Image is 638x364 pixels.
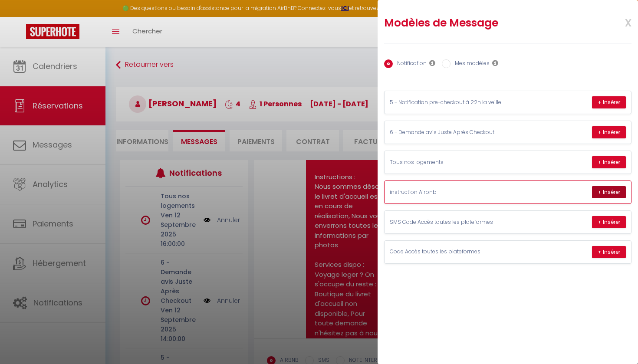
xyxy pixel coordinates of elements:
button: + Insérer [592,186,626,198]
p: instruction Airbnb [390,188,520,197]
i: Les notifications sont visibles par toi et ton équipe [429,59,435,66]
button: + Insérer [592,96,626,108]
label: Mes modèles [451,59,490,69]
button: + Insérer [592,246,626,258]
label: Notification [393,59,427,69]
button: + Insérer [592,156,626,168]
button: + Insérer [592,216,626,228]
p: Tous nos logements [390,158,520,167]
h2: Modèles de Message [384,16,586,30]
p: 6 - Demande avis Juste Après Checkout [390,128,520,137]
button: Ouvrir le widget de chat LiveChat [7,3,33,30]
i: Les modèles généraux sont visibles par vous et votre équipe [492,59,498,66]
p: 5 - Notification pre-checkout à 22h la veille [390,98,520,107]
button: + Insérer [592,126,626,138]
span: x [604,12,631,32]
p: Code Accès toutes les plateformes [390,248,520,256]
p: SMS Code Accès toutes les plateformes [390,218,520,226]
